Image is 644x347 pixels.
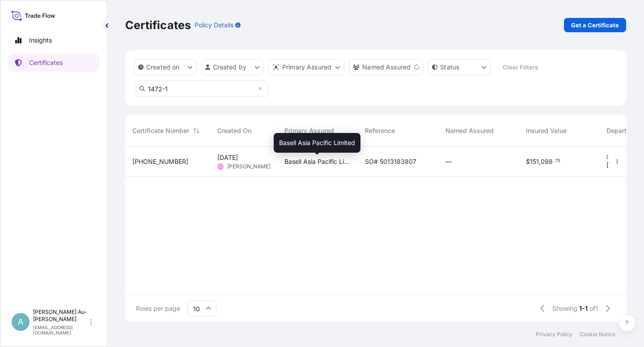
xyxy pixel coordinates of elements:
[217,153,238,162] span: [DATE]
[217,126,251,135] span: Created On
[33,308,89,323] p: [PERSON_NAME] Au-[PERSON_NAME]
[279,138,355,147] span: Basell Asia Pacific Limited
[606,161,627,170] span: [DATE]
[365,126,395,135] span: Reference
[564,18,626,32] a: Get a Certificate
[606,126,636,135] span: Departure
[526,126,567,135] span: Insured Value
[218,162,223,171] span: CC
[201,59,264,75] button: createdBy Filter options
[553,159,555,163] span: .
[526,159,530,165] span: $
[136,304,180,313] span: Rows per page
[445,157,452,166] span: —
[132,157,188,166] span: [PHONE_NUMBER]
[428,59,491,75] button: certificateStatus Filter options
[362,63,411,72] p: Named Assured
[8,31,100,49] a: Insights
[440,63,459,72] p: Status
[268,59,344,75] button: distributor Filter options
[284,126,334,135] span: Primary Assured
[555,159,560,163] span: 75
[132,126,189,135] span: Certificate Number
[589,304,598,313] span: of 1
[349,59,424,75] button: cargoOwner Filter options
[195,21,233,30] p: Policy Details
[445,126,494,135] span: Named Assured
[571,21,619,30] p: Get a Certificate
[134,59,197,75] button: createdOn Filter options
[29,36,52,45] p: Insights
[33,325,89,335] p: [EMAIL_ADDRESS][DOMAIN_NAME]
[541,159,553,165] span: 098
[503,63,538,72] p: Clear Filters
[191,125,202,136] button: Sort
[8,54,100,72] a: Certificates
[227,163,271,170] span: [PERSON_NAME]
[146,63,180,72] p: Created on
[552,304,577,313] span: Showing
[125,18,191,32] p: Certificates
[213,63,247,72] p: Created by
[580,331,615,338] a: Cookie Notice
[18,317,23,326] span: A
[495,60,545,74] button: Clear Filters
[134,81,268,97] input: Search Certificate or Reference...
[282,63,331,72] p: Primary Assured
[579,304,588,313] span: 1-1
[536,331,572,338] a: Privacy Policy
[29,58,63,67] p: Certificates
[284,157,351,166] span: Basell Asia Pacific Limited
[539,159,541,165] span: ,
[365,157,416,166] span: SO# 5013183807
[530,159,539,165] span: 151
